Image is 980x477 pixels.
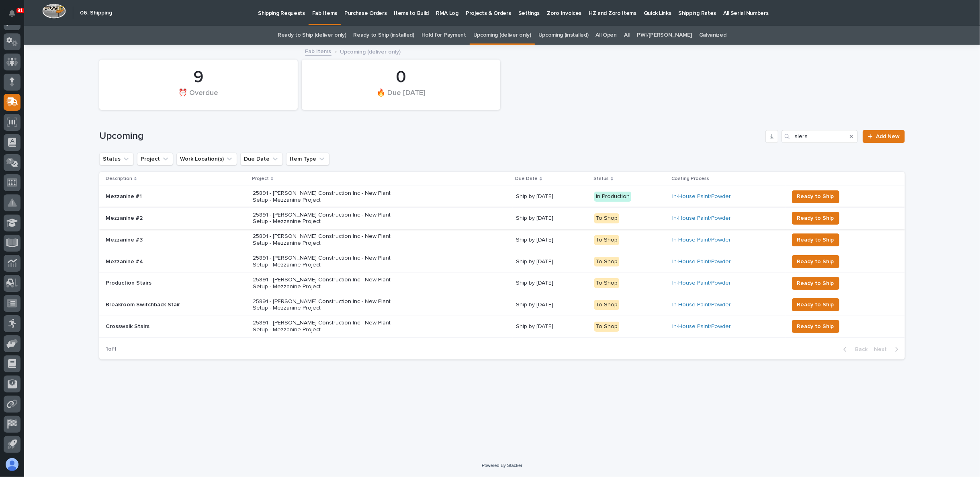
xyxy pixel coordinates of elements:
[106,257,145,265] p: Mezzanine #4
[797,235,834,245] span: Ready to Ship
[113,88,284,105] div: ⏰ Overdue
[797,213,834,223] span: Ready to Ship
[253,320,393,333] p: 25891 - [PERSON_NAME] Construction Inc - New Plant Setup - Mezzanine Project
[176,153,237,165] button: Work Location(s)
[672,323,731,330] a: In-House Paint/Powder
[871,346,905,353] button: Next
[672,301,731,308] a: In-House Paint/Powder
[253,233,393,247] p: 25891 - [PERSON_NAME] Construction Inc - New Plant Setup - Mezzanine Project
[672,193,731,200] a: In-House Paint/Powder
[863,130,905,143] a: Add New
[876,134,900,139] span: Add New
[596,26,617,45] a: All Open
[850,346,867,353] span: Back
[594,322,619,332] div: To Shop
[516,301,588,308] p: Ship by [DATE]
[792,320,839,333] button: Ready to Ship
[106,322,151,330] p: Crosswalk Stairs
[99,339,123,359] p: 1 of 1
[106,213,144,222] p: Mezzanine #2
[99,130,762,142] h1: Upcoming
[671,174,709,183] p: Coating Process
[240,153,283,165] button: Due Date
[106,278,153,287] p: Production Stairs
[797,257,834,266] span: Ready to Ship
[99,153,134,165] button: Status
[278,26,346,45] a: Ready to Ship (deliver only)
[106,300,182,308] p: Breakroom Switchback Stair
[305,46,331,56] a: Fab Items
[482,463,522,468] a: Powered By Stacker
[137,153,173,165] button: Project
[792,277,839,290] button: Ready to Ship
[516,323,588,330] p: Ship by [DATE]
[792,298,839,311] button: Ready to Ship
[106,235,144,244] p: Mezzanine #3
[99,316,905,337] tr: Crosswalk StairsCrosswalk Stairs 25891 - [PERSON_NAME] Construction Inc - New Plant Setup - Mezza...
[18,8,23,13] p: 91
[624,26,630,45] a: All
[253,190,393,204] p: 25891 - [PERSON_NAME] Construction Inc - New Plant Setup - Mezzanine Project
[80,10,112,17] h2: 06. Shipping
[106,174,132,183] p: Description
[340,47,401,56] p: Upcoming (deliver only)
[253,212,393,225] p: 25891 - [PERSON_NAME] Construction Inc - New Plant Setup - Mezzanine Project
[593,174,609,183] p: Status
[99,294,905,316] tr: Breakroom Switchback StairBreakroom Switchback Stair 25891 - [PERSON_NAME] Construction Inc - New...
[253,298,393,312] p: 25891 - [PERSON_NAME] Construction Inc - New Plant Setup - Mezzanine Project
[516,237,588,244] p: Ship by [DATE]
[99,273,905,294] tr: Production StairsProduction Stairs 25891 - [PERSON_NAME] Construction Inc - New Plant Setup - Mez...
[594,257,619,267] div: To Shop
[99,229,905,251] tr: Mezzanine #3Mezzanine #3 25891 - [PERSON_NAME] Construction Inc - New Plant Setup - Mezzanine Pro...
[672,237,731,244] a: In-House Paint/Powder
[99,186,905,208] tr: Mezzanine #1Mezzanine #1 25891 - [PERSON_NAME] Construction Inc - New Plant Setup - Mezzanine Pro...
[792,233,839,246] button: Ready to Ship
[473,26,531,45] a: Upcoming (deliver only)
[286,153,329,165] button: Item Type
[792,255,839,268] button: Ready to Ship
[253,277,393,290] p: 25891 - [PERSON_NAME] Construction Inc - New Plant Setup - Mezzanine Project
[10,10,20,23] div: Notifications91
[42,4,66,19] img: Workspace Logo
[782,130,858,143] input: Search
[594,235,619,245] div: To Shop
[4,456,20,473] button: users-avatar
[637,26,692,45] a: PWI/[PERSON_NAME]
[672,258,731,265] a: In-House Paint/Powder
[315,88,487,105] div: 🔥 Due [DATE]
[538,26,589,45] a: Upcoming (installed)
[515,174,538,183] p: Due Date
[594,278,619,288] div: To Shop
[315,67,487,87] div: 0
[516,258,588,265] p: Ship by [DATE]
[516,280,588,287] p: Ship by [DATE]
[516,215,588,222] p: Ship by [DATE]
[699,26,726,45] a: Galvanized
[594,213,619,223] div: To Shop
[797,300,834,310] span: Ready to Ship
[99,207,905,229] tr: Mezzanine #2Mezzanine #2 25891 - [PERSON_NAME] Construction Inc - New Plant Setup - Mezzanine Pro...
[253,255,393,268] p: 25891 - [PERSON_NAME] Construction Inc - New Plant Setup - Mezzanine Project
[106,192,143,200] p: Mezzanine #1
[421,26,466,45] a: Hold for Payment
[792,212,839,225] button: Ready to Ship
[797,279,834,288] span: Ready to Ship
[354,26,414,45] a: Ready to Ship (installed)
[113,67,284,87] div: 9
[4,5,20,22] button: Notifications
[99,251,905,273] tr: Mezzanine #4Mezzanine #4 25891 - [PERSON_NAME] Construction Inc - New Plant Setup - Mezzanine Pro...
[594,192,631,202] div: In Production
[252,174,269,183] p: Project
[797,322,834,331] span: Ready to Ship
[797,192,834,201] span: Ready to Ship
[594,300,619,310] div: To Shop
[516,193,588,200] p: Ship by [DATE]
[792,190,839,203] button: Ready to Ship
[837,346,871,353] button: Back
[672,215,731,222] a: In-House Paint/Powder
[874,346,892,353] span: Next
[672,280,731,287] a: In-House Paint/Powder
